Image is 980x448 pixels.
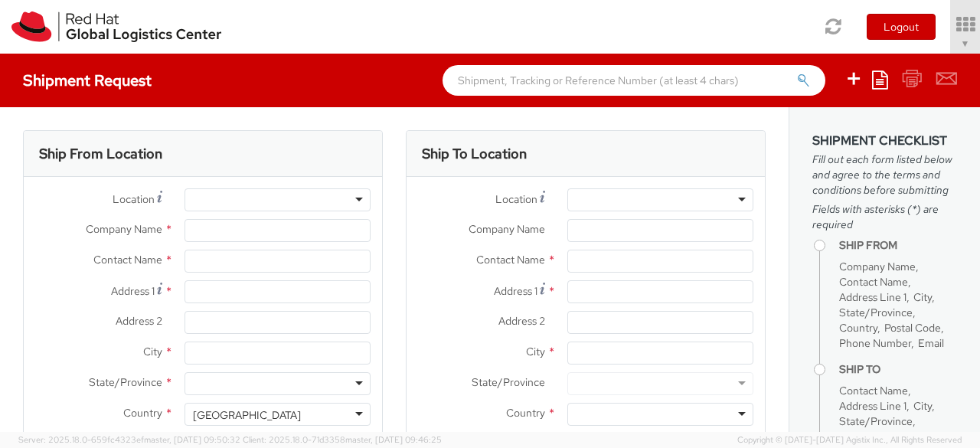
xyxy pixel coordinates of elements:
[839,260,916,273] span: Company Name
[839,336,911,350] span: Phone Number
[839,364,957,375] h4: Ship To
[144,434,240,445] span: master, [DATE] 09:50:32
[113,192,155,206] span: Location
[123,406,162,420] span: Country
[345,434,442,445] span: master, [DATE] 09:46:25
[86,222,162,236] span: Company Name
[918,336,944,350] span: Email
[469,222,545,236] span: Company Name
[116,314,162,328] span: Address 2
[93,253,162,267] span: Contact Name
[839,399,906,413] span: Address Line 1
[839,275,908,289] span: Contact Name
[89,375,162,389] span: State/Province
[737,434,962,446] span: Copyright © [DATE]-[DATE] Agistix Inc., All Rights Reserved
[839,414,913,428] span: State/Province
[961,38,970,50] span: ▼
[839,290,906,304] span: Address Line 1
[812,152,957,198] span: Fill out each form listed below and agree to the terms and conditions before submitting
[839,240,957,251] h4: Ship From
[884,321,941,335] span: Postal Code
[18,434,240,445] span: Server: 2025.18.0-659fc4323ef
[23,72,152,89] h4: Shipment Request
[812,201,957,232] span: Fields with asterisks (*) are required
[111,284,155,298] span: Address 1
[498,314,545,328] span: Address 2
[443,65,825,96] input: Shipment, Tracking or Reference Number (at least 4 chars)
[839,306,913,319] span: State/Province
[506,406,545,420] span: Country
[39,146,162,162] h3: Ship From Location
[494,284,537,298] span: Address 1
[884,430,941,443] span: Postal Code
[913,399,932,413] span: City
[839,384,908,397] span: Contact Name
[867,14,936,40] button: Logout
[193,407,301,423] div: [GEOGRAPHIC_DATA]
[243,434,442,445] span: Client: 2025.18.0-71d3358
[476,253,545,267] span: Contact Name
[839,430,877,443] span: Country
[526,345,545,358] span: City
[143,345,162,358] span: City
[812,134,957,148] h3: Shipment Checklist
[839,321,877,335] span: Country
[422,146,527,162] h3: Ship To Location
[11,11,221,42] img: rh-logistics-00dfa346123c4ec078e1.svg
[913,290,932,304] span: City
[495,192,537,206] span: Location
[472,375,545,389] span: State/Province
